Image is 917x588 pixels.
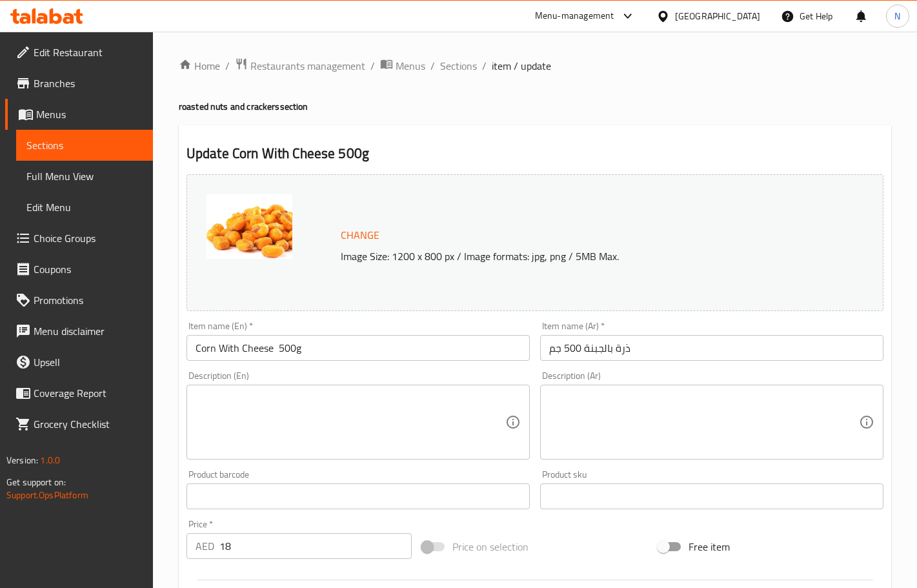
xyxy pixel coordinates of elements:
span: Full Menu View [26,168,143,184]
span: Sections [26,137,143,153]
span: Edit Restaurant [34,45,143,60]
a: Menus [380,57,425,74]
input: Enter name En [186,335,530,361]
p: Image Size: 1200 x 800 px / Image formats: jpg, png / 5MB Max. [336,248,829,264]
a: Coupons [5,254,153,285]
a: Sections [440,58,477,74]
input: Please enter product sku [540,483,883,509]
button: Change [336,222,385,248]
a: Menus [5,99,153,130]
div: [GEOGRAPHIC_DATA] [675,9,760,23]
h2: Update Corn With Cheese 500g [186,144,883,163]
span: Branches [34,76,143,91]
span: Edit Menu [26,199,143,215]
a: Home [179,58,220,74]
input: Enter name Ar [540,335,883,361]
span: Version: [6,452,38,469]
a: Choice Groups [5,223,153,254]
span: N [894,9,900,23]
span: Get support on: [6,474,66,491]
span: Promotions [34,292,143,308]
li: / [370,58,375,74]
li: / [482,58,487,74]
a: Support.OpsPlatform [6,487,88,503]
img: mmw_638937792446599364 [207,194,292,259]
a: Restaurants management [235,57,365,74]
a: Upsell [5,347,153,378]
span: Change [341,226,379,245]
li: / [225,58,230,74]
span: Menu disclaimer [34,323,143,339]
span: 1.0.0 [40,452,60,469]
h4: roasted nuts and crackers section [179,100,891,113]
p: AED [196,538,214,554]
div: Menu-management [535,8,614,24]
span: Menus [396,58,425,74]
a: Grocery Checklist [5,409,153,440]
a: Promotions [5,285,153,316]
span: Choice Groups [34,230,143,246]
span: Restaurants management [250,58,365,74]
a: Branches [5,68,153,99]
span: item / update [492,58,551,74]
li: / [430,58,435,74]
input: Please enter product barcode [186,483,530,509]
span: Menus [36,106,143,122]
a: Full Menu View [16,161,153,192]
a: Edit Restaurant [5,37,153,68]
span: Free item [689,539,730,554]
span: Coupons [34,261,143,277]
a: Sections [16,130,153,161]
span: Price on selection [452,539,529,554]
a: Menu disclaimer [5,316,153,347]
span: Upsell [34,354,143,370]
input: Please enter price [219,533,412,559]
a: Coverage Report [5,378,153,409]
a: Edit Menu [16,192,153,223]
span: Coverage Report [34,385,143,401]
nav: breadcrumb [179,57,891,74]
span: Grocery Checklist [34,416,143,432]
